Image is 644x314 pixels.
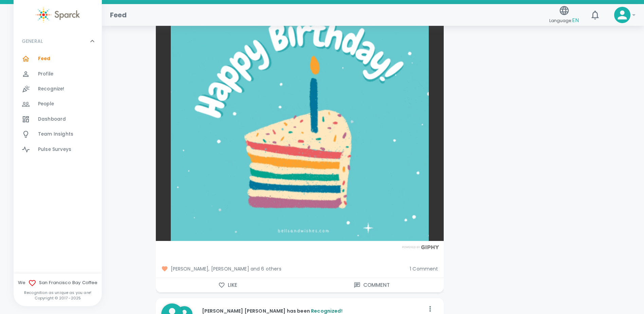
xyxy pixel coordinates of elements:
button: Language:EN [547,3,582,27]
span: EN [572,16,579,24]
a: Pulse Surveys [14,142,102,157]
span: Profile [38,71,53,77]
span: Team Insights [38,131,73,138]
img: Powered by GIPHY [400,245,441,249]
a: Dashboard [14,112,102,127]
a: Recognize! [14,82,102,97]
h1: Feed [110,10,127,20]
p: GENERAL [22,38,43,45]
span: Dashboard [38,116,66,123]
span: 1 Comment [410,265,438,272]
img: Sparck logo [36,7,80,23]
a: Profile [14,67,102,82]
span: Feed [38,55,51,62]
a: People [14,97,102,111]
a: Team Insights [14,127,102,142]
span: Recognize! [38,86,65,92]
button: Like [156,278,300,292]
div: GENERAL [14,31,102,51]
span: Language: [549,16,579,25]
span: Pulse Surveys [38,146,71,153]
p: Recognition as unique as you are! [14,290,102,295]
button: Comment [300,278,444,292]
span: [PERSON_NAME], [PERSON_NAME] and 6 others [161,265,405,272]
a: Sparck logo [14,7,102,23]
p: Copyright © 2017 - 2025 [14,295,102,301]
span: People [38,101,54,107]
a: Feed [14,51,102,66]
div: GENERAL [14,51,102,160]
span: We San Francisco Bay Coffee [14,279,102,287]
